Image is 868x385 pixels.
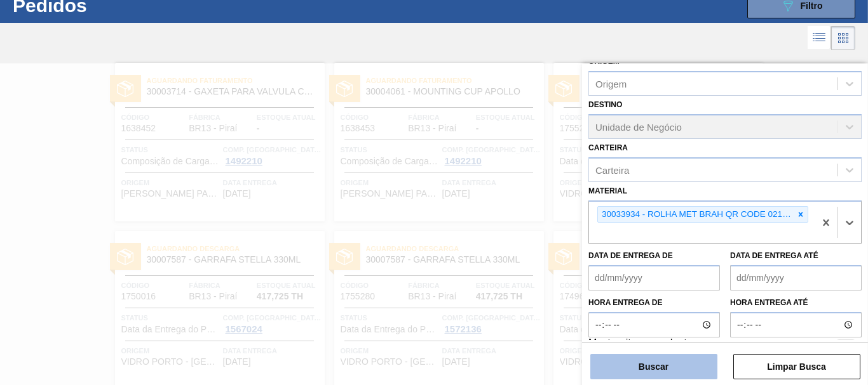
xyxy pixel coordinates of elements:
[588,337,698,353] label: Mostrar itens pendentes
[831,26,855,50] div: Visão em Cards
[588,251,673,260] label: Data de Entrega de
[595,164,629,175] div: Carteira
[588,294,720,312] label: Hora entrega de
[544,63,763,221] a: statusAguardando Descarga30007587 - GARRAFA STELLA 330MLCódigo1755278FábricaBR13 - PiraíEstoque a...
[730,265,862,290] input: dd/mm/yyyy
[588,143,628,152] label: Carteira
[588,186,627,195] label: Material
[588,265,720,290] input: dd/mm/yyyy
[595,79,627,89] div: Origem
[730,251,818,260] label: Data de Entrega até
[801,1,823,11] span: Filtro
[808,26,831,50] div: Visão em Lista
[730,294,862,312] label: Hora entrega até
[598,207,794,223] div: 30033934 - ROLHA MET BRAH QR CODE 021CX105
[588,100,622,109] label: Destino
[325,63,544,221] a: statusAguardando Faturamento30004061 - MOUNTING CUP APOLLOCódigo1638453FábricaBR13 - PiraíEstoque...
[105,63,325,221] a: statusAguardando Faturamento30003714 - GAXETA PARA VALVULA COSTERCódigo1638452FábricaBR13 - Piraí...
